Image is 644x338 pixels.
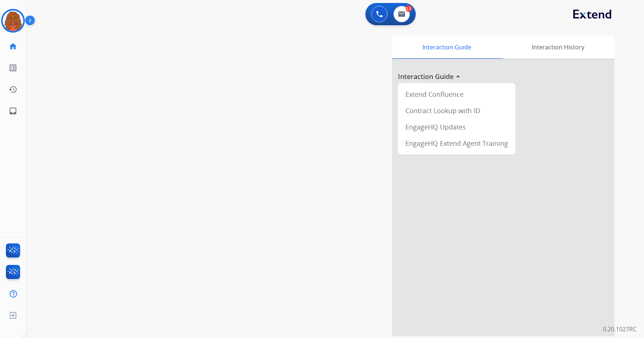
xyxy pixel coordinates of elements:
[401,102,512,119] div: Contract Lookup with ID
[9,63,17,72] mat-icon: list_alt
[401,119,512,135] div: EngageHQ Updates
[9,42,17,51] mat-icon: home
[501,36,614,59] div: Interaction History
[603,325,637,334] p: 0.20.1027RC
[405,5,412,12] div: 0.5
[9,106,17,115] mat-icon: inbox
[401,135,512,151] div: EngageHQ Extend Agent Training
[3,10,23,31] img: avatar
[9,85,17,94] mat-icon: history
[392,36,501,59] div: Interaction Guide
[401,86,512,102] div: Extend Confluence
